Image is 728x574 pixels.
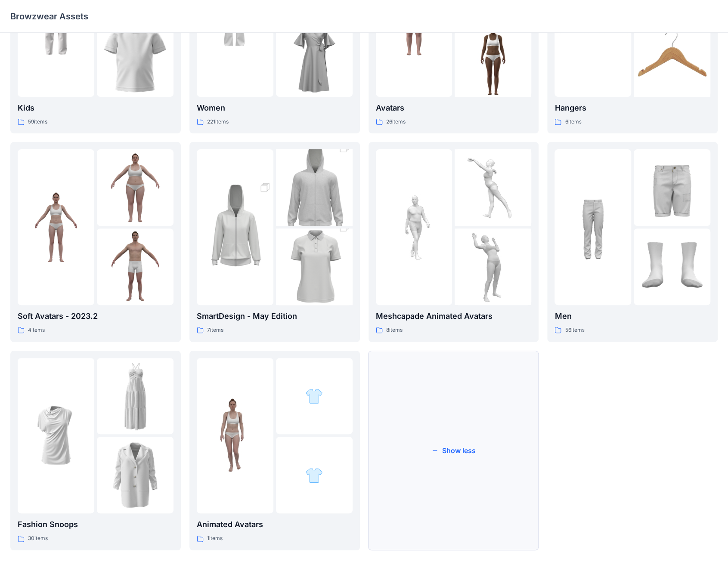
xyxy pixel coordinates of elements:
[18,189,94,265] img: folder 1
[207,534,223,543] p: 1 items
[376,189,452,265] img: folder 1
[376,310,532,322] p: Meshcapade Animated Avatars
[634,20,710,97] img: folder 3
[97,20,173,97] img: folder 3
[189,142,360,342] a: folder 1folder 2folder 3SmartDesign - May Edition7items
[28,117,47,127] p: 59 items
[386,326,403,335] p: 8 items
[18,398,94,474] img: folder 1
[369,351,539,550] button: Show less
[197,518,353,531] p: Animated Avatars
[305,387,323,405] img: folder 2
[386,117,406,127] p: 26 items
[18,102,173,114] p: Kids
[97,228,173,305] img: folder 3
[10,10,88,22] p: Browzwear Assets
[276,130,353,245] img: folder 2
[18,310,173,322] p: Soft Avatars - 2023.2
[565,117,581,127] p: 6 items
[10,351,181,550] a: folder 1folder 2folder 3Fashion Snoops30items
[555,310,710,322] p: Men
[547,142,718,342] a: folder 1folder 2folder 3Men56items
[207,326,223,335] p: 7 items
[197,398,273,474] img: folder 1
[455,228,531,305] img: folder 3
[555,102,710,114] p: Hangers
[97,149,173,226] img: folder 2
[207,117,229,127] p: 221 items
[276,20,353,97] img: folder 3
[28,326,45,335] p: 4 items
[197,170,273,285] img: folder 1
[97,358,173,435] img: folder 2
[197,102,353,114] p: Women
[18,518,173,531] p: Fashion Snoops
[565,326,584,335] p: 56 items
[455,149,531,226] img: folder 2
[276,210,353,324] img: folder 3
[305,466,323,484] img: folder 3
[555,189,631,265] img: folder 1
[369,142,539,342] a: folder 1folder 2folder 3Meshcapade Animated Avatars8items
[189,351,360,550] a: folder 1folder 2folder 3Animated Avatars1items
[10,142,181,342] a: folder 1folder 2folder 3Soft Avatars - 2023.24items
[634,228,710,305] img: folder 3
[455,20,531,97] img: folder 3
[197,310,353,322] p: SmartDesign - May Edition
[376,102,532,114] p: Avatars
[28,534,48,543] p: 30 items
[634,149,710,226] img: folder 2
[97,437,173,513] img: folder 3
